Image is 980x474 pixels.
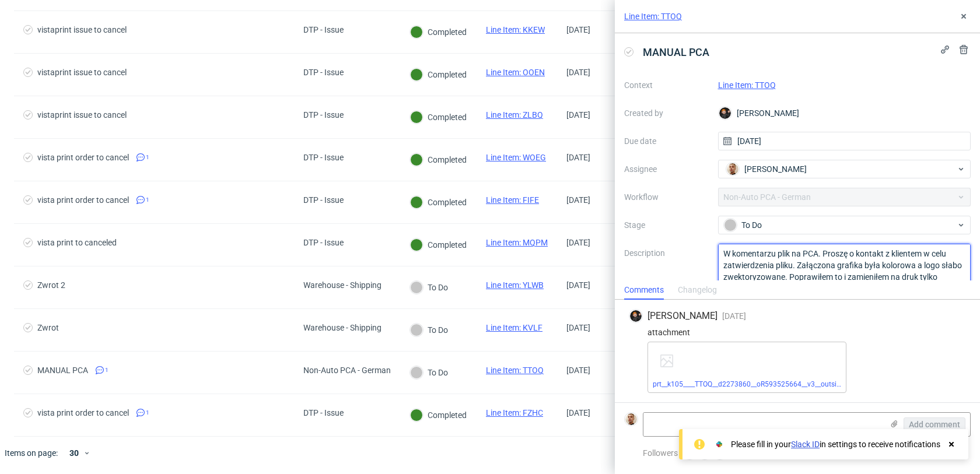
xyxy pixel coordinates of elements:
[719,107,731,119] img: Dominik Grosicki
[643,448,678,458] span: Followers
[303,25,344,34] div: DTP - Issue
[625,413,637,425] img: Bartłomiej Leśniczuk
[624,190,709,204] label: Workflow
[486,238,548,247] a: Line Item: MQPM
[566,238,590,247] span: [DATE]
[410,26,467,38] div: Completed
[486,68,545,77] a: Line Item: OOEN
[566,323,590,332] span: [DATE]
[731,438,940,450] div: Please fill in your in settings to receive notifications
[37,408,129,417] div: vista print order to cancel
[718,104,971,122] div: [PERSON_NAME]
[727,163,738,175] img: Bartłomiej Leśniczuk
[566,25,590,34] span: [DATE]
[486,153,546,162] a: Line Item: WOEG
[410,196,467,209] div: Completed
[303,323,381,332] div: Warehouse - Shipping
[303,408,344,417] div: DTP - Issue
[624,10,682,22] a: Line Item: TTOQ
[303,280,381,290] div: Warehouse - Shipping
[566,280,590,290] span: [DATE]
[486,366,544,375] a: Line Item: TTOQ
[713,438,725,450] img: Slack
[37,25,127,34] div: vistaprint issue to cancel
[624,218,709,232] label: Stage
[37,323,59,332] div: Zwrot
[486,195,539,205] a: Line Item: FIFE
[566,68,590,77] span: [DATE]
[303,68,344,77] div: DTP - Issue
[37,68,127,77] div: vistaprint issue to cancel
[37,280,65,290] div: Zwrot 2
[566,366,590,375] span: [DATE]
[566,153,590,162] span: [DATE]
[630,310,642,322] img: Dominik Grosicki
[410,238,467,251] div: Completed
[566,195,590,205] span: [DATE]
[653,380,856,388] a: prt__k105____TTOQ__d2273860__oR593525664__v3__outside.pdf
[37,238,117,247] div: vista print to canceled
[624,106,709,120] label: Created by
[146,195,149,205] span: 1
[37,366,88,375] div: MANUAL PCA
[37,195,129,205] div: vista print order to cancel
[105,366,108,375] span: 1
[638,43,714,62] span: MANUAL PCA
[624,78,709,92] label: Context
[146,153,149,162] span: 1
[303,366,391,375] div: Non-Auto PCA - German
[566,408,590,417] span: [DATE]
[62,445,83,461] div: 30
[303,238,344,247] div: DTP - Issue
[410,281,448,294] div: To Do
[37,153,129,162] div: vista print order to cancel
[37,110,127,120] div: vistaprint issue to cancel
[303,153,344,162] div: DTP - Issue
[624,134,709,148] label: Due date
[678,281,717,300] div: Changelog
[303,110,344,120] div: DTP - Issue
[486,323,542,332] a: Line Item: KVLF
[629,328,966,337] div: attachment
[5,447,58,459] span: Items on page:
[303,195,344,205] div: DTP - Issue
[486,25,545,34] a: Line Item: KKEW
[566,110,590,120] span: [DATE]
[410,324,448,336] div: To Do
[410,366,448,379] div: To Do
[486,280,544,290] a: Line Item: YLWB
[722,311,746,321] span: [DATE]
[624,162,709,176] label: Assignee
[410,111,467,124] div: Completed
[718,244,971,300] textarea: W komentarzu plik na PCA. Proszę o kontakt z klientem w celu zatwierdzenia pliku. Załączona grafi...
[718,80,776,90] a: Line Item: TTOQ
[624,281,664,300] div: Comments
[744,163,807,175] span: [PERSON_NAME]
[724,219,956,231] div: To Do
[410,68,467,81] div: Completed
[146,408,149,417] span: 1
[624,246,709,297] label: Description
[486,110,543,120] a: Line Item: ZLBQ
[486,408,543,417] a: Line Item: FZHC
[647,310,717,322] span: [PERSON_NAME]
[410,153,467,166] div: Completed
[791,440,820,449] a: Slack ID
[410,409,467,422] div: Completed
